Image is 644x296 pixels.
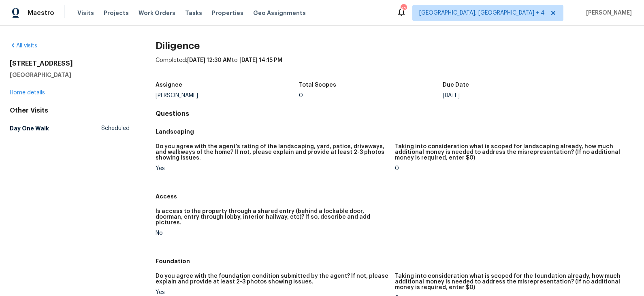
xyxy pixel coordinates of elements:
[401,5,406,13] div: 42
[10,60,130,68] h2: [STREET_ADDRESS]
[77,9,94,17] span: Visits
[212,9,243,17] span: Properties
[156,93,299,98] div: [PERSON_NAME]
[156,56,634,77] div: Completed: to
[239,57,282,63] span: [DATE] 14:15 PM
[10,121,130,136] a: Day One WalkScheduled
[156,42,634,50] h2: Diligence
[156,290,388,295] div: Yes
[156,273,388,285] h5: Do you agree with the foundation condition submitted by the agent? If not, please explain and pro...
[156,209,388,226] h5: Is access to the property through a shared entry (behind a lockable door, doorman, entry through ...
[10,124,49,132] h5: Day One Walk
[101,124,130,132] span: Scheduled
[156,192,634,200] h5: Access
[299,82,336,88] h5: Total Scopes
[10,71,130,79] h5: [GEOGRAPHIC_DATA]
[419,9,545,17] span: [GEOGRAPHIC_DATA], [GEOGRAPHIC_DATA] + 4
[156,230,388,236] div: No
[299,93,443,98] div: 0
[185,10,202,16] span: Tasks
[395,273,628,290] h5: Taking into consideration what is scoped for the foundation already, how much additional money is...
[156,128,634,136] h5: Landscaping
[10,106,130,115] div: Other Visits
[156,82,182,88] h5: Assignee
[28,9,54,17] span: Maestro
[395,144,628,161] h5: Taking into consideration what is scoped for landscaping already, how much additional money is ne...
[156,144,388,161] h5: Do you agree with the agent’s rating of the landscaping, yard, patios, driveways, and walkways of...
[443,93,586,98] div: [DATE]
[104,9,129,17] span: Projects
[253,9,306,17] span: Geo Assignments
[10,90,45,96] a: Home details
[395,166,628,171] div: 0
[156,110,634,118] h4: Questions
[10,43,37,49] a: All visits
[156,166,388,171] div: Yes
[187,57,232,63] span: [DATE] 12:30 AM
[139,9,175,17] span: Work Orders
[583,9,632,17] span: [PERSON_NAME]
[156,257,634,265] h5: Foundation
[443,82,469,88] h5: Due Date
